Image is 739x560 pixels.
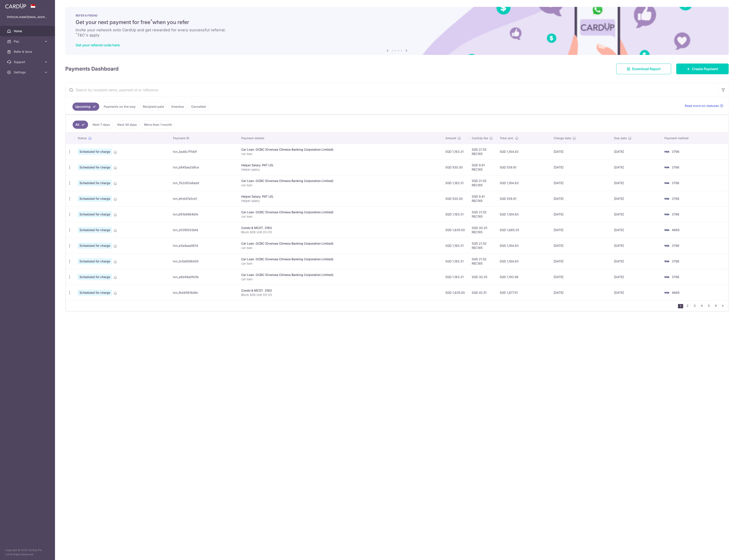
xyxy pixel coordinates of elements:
td: SGD 1,184.83 [496,175,550,191]
td: txn_b845ae2d8ce [169,159,238,175]
a: Get your referral code here [76,43,120,47]
td: SGD 1,163.31 [442,253,468,269]
td: SGD 1,163.31 [442,144,468,159]
div: Helper Salary. PAT LEL [241,163,438,167]
td: SGD 1,665.25 [496,222,550,238]
span: Charge date [554,136,571,140]
td: txn_691b6964bfe [169,206,238,222]
td: [DATE] [611,175,661,191]
span: Settings [14,70,42,74]
td: txn_e3a4aaa5814 [169,238,238,253]
input: Search by recipient name, payment id or reference [66,83,718,97]
span: Scheduled for charge [78,164,112,170]
h5: Get your next payment for free when you refer [76,19,718,26]
span: Pay [14,39,42,44]
td: [DATE] [550,175,610,191]
a: 3 [692,303,697,308]
img: Bank Card [662,149,671,154]
span: 4669 [672,291,679,294]
td: [DATE] [611,285,661,300]
span: Status [78,136,87,140]
span: Download Report [632,66,661,71]
div: Helper Salary. PAT LEL [241,194,438,199]
td: [DATE] [550,159,610,175]
span: Refer & Save [14,50,42,54]
a: 4 [699,303,704,308]
a: Download Report [616,64,671,74]
div: Car Loan. OCBC (Oversea Chinese Banking Corporation Limited) [241,241,438,246]
a: Recipient paid [140,103,167,111]
span: 3796 [672,275,679,279]
td: [DATE] [550,144,610,159]
a: 6 [713,303,718,308]
td: SGD 1,635.00 [442,222,468,238]
img: Bank Card [662,165,671,170]
a: Overdue [168,103,187,111]
span: 3796 [672,165,679,169]
td: [DATE] [550,238,610,253]
td: [DATE] [550,191,610,206]
td: [DATE] [611,159,661,175]
span: Create Payment [692,66,718,71]
td: SGD 1,677.51 [496,285,550,300]
span: 3796 [672,212,679,216]
img: RAF banner [65,7,729,55]
a: Payments on the way [101,103,138,111]
a: Create Payment [676,64,729,74]
td: SGD 21.52 REC185 [468,206,496,222]
img: CardUp [5,3,26,9]
td: txn_3ad8c7f1d0f [169,144,238,159]
span: Scheduled for charge [78,196,112,202]
div: Car Loan. OCBC (Oversea Chinese Banking Corporation Limited) [241,257,438,261]
p: Helper salary [241,199,438,203]
td: [DATE] [611,144,661,159]
p: car loan [241,246,438,250]
a: More than 1 month [141,121,175,129]
a: 2 [685,303,690,308]
td: SGD 21.52 REC185 [468,175,496,191]
span: 3796 [672,150,679,153]
span: Due date [614,136,627,140]
td: SGD 21.52 REC185 [468,253,496,269]
nav: pager [678,301,728,311]
span: Support [14,60,42,64]
a: Read more on statuses [685,104,723,108]
td: SGD 30.25 REC185 [468,222,496,238]
p: car loan [241,183,438,187]
td: SGD 539.81 [496,159,550,175]
img: Bank Card [662,290,671,295]
td: SGD 530.00 [442,191,468,206]
span: Scheduled for charge [78,211,112,217]
td: SGD 21.52 REC185 [468,238,496,253]
span: Read more on statuses [685,104,719,108]
td: txn_efc647a3cb1 [169,191,238,206]
td: [DATE] [550,269,610,285]
span: Scheduled for charge [78,290,112,296]
a: Next 30 days [115,121,140,129]
span: 3796 [672,259,679,263]
td: SGD 1,184.83 [496,238,550,253]
td: SGD 21.52 REC185 [468,144,496,159]
td: SGD 1,163.31 [442,269,468,285]
div: Condo & MCST. 3163 [241,288,438,293]
span: Scheduled for charge [78,274,112,280]
td: SGD 530.00 [442,159,468,175]
th: Payment method [661,133,728,144]
p: car loan [241,261,438,266]
td: [DATE] [611,191,661,206]
span: Total amt. [500,136,514,140]
span: 3796 [672,181,679,185]
td: SGD 1,184.83 [496,253,550,269]
td: SGD 1,635.00 [442,285,468,300]
span: Scheduled for charge [78,258,112,264]
p: Block 806 Unit 03-03 [241,230,438,234]
p: car loan [241,152,438,156]
td: [DATE] [611,222,661,238]
span: Scheduled for charge [78,180,112,186]
td: SGD 30.25 [468,269,496,285]
td: SGD 1,163.31 [442,175,468,191]
td: SGD 1,184.83 [496,206,550,222]
p: Block 806 Unit 03-03 [241,293,438,297]
a: All [73,121,88,129]
li: 1 [678,304,683,308]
